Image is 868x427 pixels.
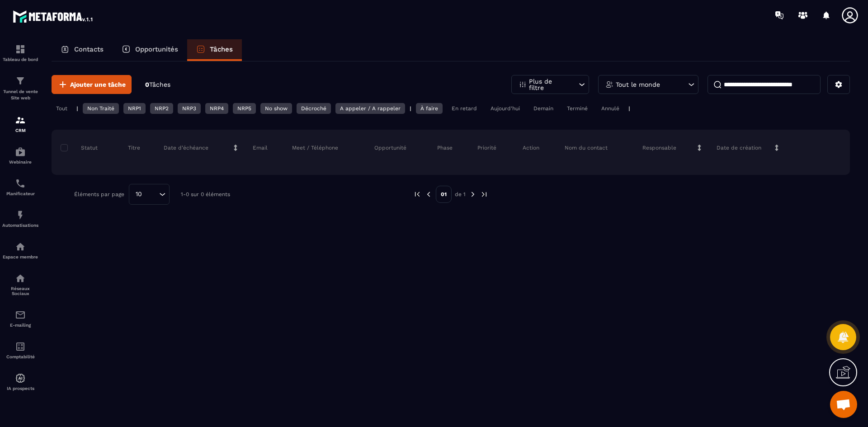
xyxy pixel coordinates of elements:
p: Opportunité [374,144,406,151]
a: Opportunités [113,39,187,61]
a: formationformationTunnel de vente Site web [2,69,38,108]
p: | [628,105,630,112]
a: Contacts [52,39,113,61]
p: Email [253,144,268,151]
div: A appeler / A rappeler [335,103,405,114]
div: Search for option [129,184,170,205]
p: 0 [145,80,170,89]
img: scheduler [15,178,26,189]
img: logo [13,8,94,24]
p: Plus de filtre [529,78,569,91]
p: de 1 [455,191,466,198]
img: formation [15,75,26,86]
img: prev [413,190,421,198]
p: Priorité [477,144,496,151]
img: formation [15,115,26,126]
img: email [15,310,26,320]
img: automations [15,373,26,384]
p: Date de création [717,144,761,151]
p: Comptabilité [2,354,38,359]
p: Titre [128,144,140,151]
p: | [76,105,78,112]
p: Tâches [210,45,233,53]
p: Action [523,144,539,151]
img: next [480,190,488,198]
p: 1-0 sur 0 éléments [181,191,230,197]
div: No show [260,103,292,114]
img: formation [15,44,26,55]
p: Responsable [642,144,676,151]
p: Tunnel de vente Site web [2,89,38,101]
a: Tâches [187,39,242,61]
a: formationformationTableau de bord [2,37,38,69]
img: automations [15,146,26,157]
p: Tableau de bord [2,57,38,62]
div: NRP3 [178,103,201,114]
a: emailemailE-mailing [2,303,38,334]
p: Nom du contact [565,144,608,151]
span: 10 [132,189,145,199]
img: next [469,190,477,198]
p: Statut [63,144,98,151]
p: | [410,105,411,112]
p: Planificateur [2,191,38,196]
div: En retard [447,103,481,114]
p: Éléments par page [74,191,124,197]
p: E-mailing [2,323,38,328]
img: automations [15,241,26,252]
img: automations [15,210,26,221]
a: automationsautomationsAutomatisations [2,203,38,235]
span: Tâches [149,81,170,88]
div: NRP1 [123,103,146,114]
div: Aujourd'hui [486,103,524,114]
p: Meet / Téléphone [292,144,338,151]
div: Terminé [562,103,592,114]
span: Ajouter une tâche [70,80,126,89]
a: schedulerschedulerPlanificateur [2,171,38,203]
div: Ouvrir le chat [830,391,857,418]
div: NRP4 [205,103,228,114]
div: NRP5 [233,103,256,114]
p: Réseaux Sociaux [2,286,38,296]
div: Décroché [297,103,331,114]
a: automationsautomationsWebinaire [2,140,38,171]
img: prev [425,190,433,198]
div: NRP2 [150,103,173,114]
p: 01 [436,186,452,203]
a: accountantaccountantComptabilité [2,334,38,366]
p: Contacts [74,45,104,53]
a: automationsautomationsEspace membre [2,235,38,266]
img: accountant [15,341,26,352]
p: Date d’échéance [164,144,208,151]
p: CRM [2,128,38,133]
img: social-network [15,273,26,284]
p: Opportunités [135,45,178,53]
a: formationformationCRM [2,108,38,140]
p: IA prospects [2,386,38,391]
p: Phase [437,144,453,151]
div: Tout [52,103,72,114]
div: Annulé [597,103,624,114]
p: Webinaire [2,160,38,164]
div: Demain [529,103,558,114]
div: Non Traité [83,103,119,114]
a: social-networksocial-networkRéseaux Sociaux [2,266,38,303]
div: À faire [416,103,443,114]
button: Ajouter une tâche [52,75,132,94]
input: Search for option [145,189,157,199]
p: Espace membre [2,254,38,259]
p: Tout le monde [616,81,660,88]
p: Automatisations [2,223,38,228]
